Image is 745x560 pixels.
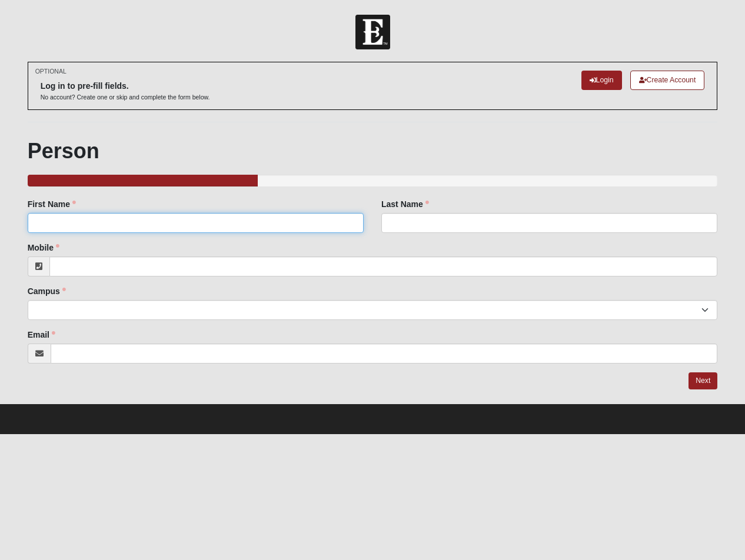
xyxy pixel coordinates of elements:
img: Church of Eleven22 Logo [355,15,390,49]
h6: Log in to pre-fill fields. [41,81,210,91]
label: First Name [28,198,76,210]
h1: Person [28,138,718,164]
a: Next [689,372,717,389]
label: Email [28,329,55,341]
a: Create Account [630,71,705,90]
a: Login [581,71,622,90]
label: Mobile [28,242,59,254]
label: Last Name [381,198,429,210]
p: No account? Create one or skip and complete the form below. [41,93,210,102]
small: OPTIONAL [35,67,66,76]
label: Campus [28,285,66,297]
